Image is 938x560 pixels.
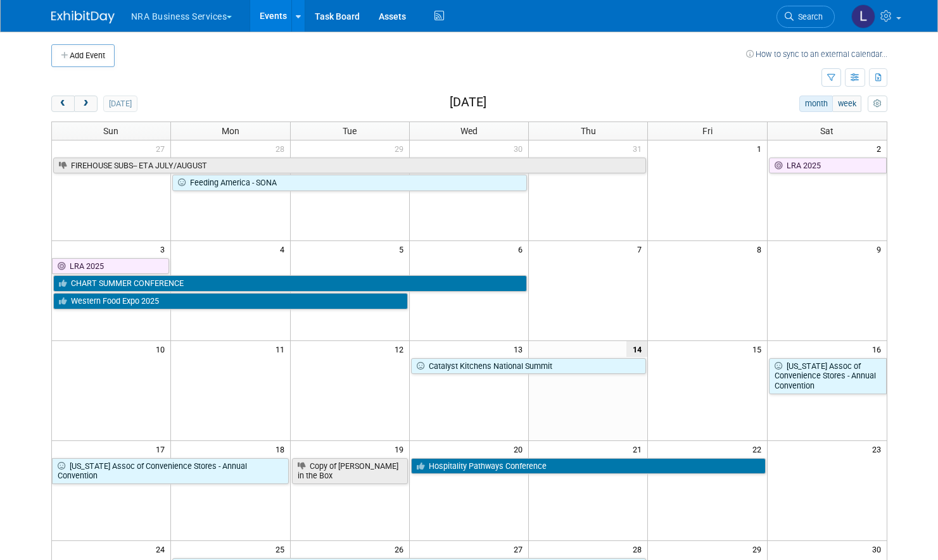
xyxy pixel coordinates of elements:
[751,541,767,557] span: 29
[274,341,290,357] span: 11
[274,441,290,457] span: 18
[393,441,409,457] span: 19
[875,140,887,156] span: 2
[155,341,170,357] span: 10
[512,140,528,156] span: 30
[851,4,875,28] img: Liz Wannemacher
[274,140,290,156] span: 28
[51,11,115,23] img: ExhibitDay
[343,126,357,136] span: Tue
[512,541,528,557] span: 27
[631,140,647,156] span: 31
[411,358,647,375] a: Catalyst Kitchens National Summit
[871,441,887,457] span: 23
[769,358,887,394] a: [US_STATE] Assoc of Convenience Stores - Annual Convention
[776,6,835,28] a: Search
[450,96,486,109] h2: [DATE]
[279,241,290,257] span: 4
[820,126,833,136] span: Sat
[871,541,887,557] span: 30
[512,441,528,457] span: 20
[53,275,528,292] a: CHART SUMMER CONFERENCE
[512,341,528,357] span: 13
[51,44,115,67] button: Add Event
[52,258,170,275] a: LRA 2025
[631,441,647,457] span: 21
[398,241,409,257] span: 5
[393,541,409,557] span: 26
[581,126,596,136] span: Thu
[873,100,882,108] i: Personalize Calendar
[172,175,527,191] a: Feeding America - SONA
[74,96,98,112] button: next
[292,458,408,484] a: Copy of [PERSON_NAME] in the Box
[155,441,170,457] span: 17
[155,140,170,156] span: 27
[53,293,408,309] a: Western Food Expo 2025
[103,96,137,112] button: [DATE]
[751,441,767,457] span: 22
[460,126,478,136] span: Wed
[626,341,647,357] span: 14
[769,158,887,174] a: LRA 2025
[868,96,887,112] button: myCustomButton
[53,158,647,174] a: FIREHOUSE SUBS-- ETA JULY/AUGUST
[159,241,170,257] span: 3
[702,126,713,136] span: Fri
[52,458,289,484] a: [US_STATE] Assoc of Convenience Stores - Annual Convention
[746,49,887,59] a: How to sync to an external calendar...
[274,541,290,557] span: 25
[411,458,766,475] a: Hospitality Pathways Conference
[103,126,118,136] span: Sun
[794,12,823,22] span: Search
[51,96,75,112] button: prev
[875,241,887,257] span: 9
[871,341,887,357] span: 16
[222,126,239,136] span: Mon
[631,541,647,557] span: 28
[756,241,767,257] span: 8
[636,241,647,257] span: 7
[393,140,409,156] span: 29
[799,96,833,112] button: month
[756,140,767,156] span: 1
[751,341,767,357] span: 15
[832,96,861,112] button: week
[517,241,528,257] span: 6
[393,341,409,357] span: 12
[155,541,170,557] span: 24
